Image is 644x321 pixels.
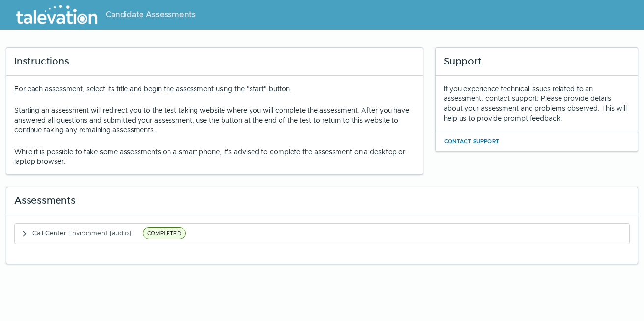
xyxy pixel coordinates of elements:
div: If you experience technical issues related to an assessment, contact support. Please provide deta... [444,84,630,123]
span: COMPLETED [143,227,186,239]
div: Instructions [6,48,423,76]
span: Candidate Assessments [106,9,196,21]
p: While it is possible to take some assessments on a smart phone, it's advised to complete the asse... [14,147,415,166]
button: Contact Support [444,135,500,147]
button: Call Center Environment [audio]COMPLETED [15,224,629,244]
img: Talevation_Logo_Transparent_white.png [12,2,102,27]
div: Support [436,48,638,76]
span: Help [50,8,65,16]
span: Call Center Environment [audio] [32,229,131,237]
p: Starting an assessment will redirect you to the test taking website where you will complete the a... [14,105,415,135]
div: For each assessment, select its title and begin the assessment using the "start" button. [14,84,415,166]
div: Assessments [6,187,638,215]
